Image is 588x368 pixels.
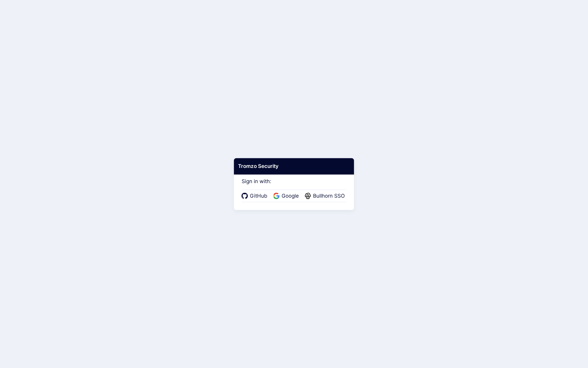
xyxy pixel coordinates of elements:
[273,192,301,200] a: Google
[311,192,347,200] span: Bullhorn SSO
[305,192,347,200] a: Bullhorn SSO
[242,170,347,202] div: Sign in with:
[242,192,269,200] a: GitHub
[234,158,354,175] div: Tromzo Security
[248,192,269,200] span: GitHub
[280,192,301,200] span: Google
